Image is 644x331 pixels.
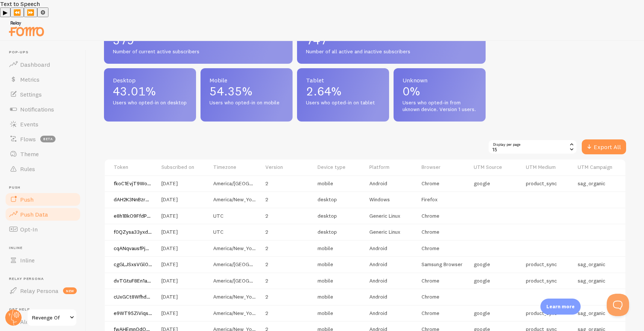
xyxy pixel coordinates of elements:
[20,226,38,233] span: Opt-In
[157,160,209,175] th: Subscribed on
[607,294,629,316] iframe: Help Scout Beacon - Open
[20,105,54,113] span: Notifications
[261,240,313,256] td: 2
[313,191,365,208] td: desktop
[402,85,477,97] p: 0%
[488,139,577,154] div: 15
[209,77,284,83] span: Mobile
[4,57,81,72] a: Dashboard
[365,272,417,289] td: Android
[417,191,469,208] td: Firefox
[63,287,77,294] span: new
[24,7,37,17] button: Forward
[402,100,477,113] span: Users who opted-in from uknown device. Version 1 users.
[105,191,157,208] td: dAH2K3NnBzrU0iTn9UM3j9:APA91bGWQWWrHE7O-nzXSFkBQXmvoxflMAsnyIwgy4BfVN4Ek043uu6Qqu9dD24axrkqUNeK33...
[4,117,81,132] a: Events
[9,50,81,55] span: Pop-ups
[209,256,261,272] td: America/[GEOGRAPHIC_DATA]
[113,34,284,46] p: 379
[573,272,625,289] td: sag_organic
[32,313,67,322] span: Revenge Of
[417,256,469,272] td: Samsung Browser
[105,289,157,305] td: cUxGCt8WfhdcYo3j3CIpj2:APA91bFT_b2KsefLxxi02L96LTqyP3sbM1kid2eL2VYAZMNMAJcQv3K33LSrNHJpJzHLr4H8dn...
[417,240,469,256] td: Chrome
[4,283,81,298] a: Relay Persona new
[313,256,365,272] td: mobile
[365,224,417,240] td: Generic Linux
[4,87,81,102] a: Settings
[417,224,469,240] td: Chrome
[105,175,157,192] td: fkoC1EvjT9Wo8D-JKHSRT9:APA91bFuZ-Dybi4jRjhATGRXXaBHPOfb8Sb9JEaUEnTjj69bOsznjxw_HGSd7faIvgx6-b716Y...
[20,211,48,218] span: Push Data
[20,61,50,68] span: Dashboard
[306,100,380,106] span: Users who opted-in on tablet
[521,305,574,321] td: product_sync
[313,272,365,289] td: mobile
[105,240,157,256] td: cqANqvausfPjMHFEoNz3km:APA91bF6aTSOQhv3phVaUN5yMEUBdDhpz_heX6K1wNND8FnC7CCPOpzMb2bks1YEKcO_88Vl3Z...
[365,208,417,224] td: Generic Linux
[157,191,209,208] td: [DATE]
[113,100,187,106] span: Users who opted-in on desktop
[20,120,38,128] span: Events
[20,287,59,294] span: Relay Persona
[209,191,261,208] td: America/New_York
[365,289,417,305] td: Android
[469,175,521,192] td: google
[261,160,313,175] th: Version
[20,196,34,203] span: Push
[573,256,625,272] td: sag_organic
[157,289,209,305] td: [DATE]
[157,224,209,240] td: [DATE]
[20,256,35,264] span: Inline
[10,7,24,17] button: Previous
[313,175,365,192] td: mobile
[113,77,187,83] span: Desktop
[521,272,574,289] td: product_sync
[313,305,365,321] td: mobile
[209,160,261,175] th: Timezone
[402,77,477,83] span: Unknown
[209,289,261,305] td: America/New_York
[313,224,365,240] td: desktop
[4,146,81,161] a: Theme
[20,135,36,143] span: Flows
[469,256,521,272] td: google
[261,256,313,272] td: 2
[157,175,209,192] td: [DATE]
[4,222,81,237] a: Opt-In
[365,191,417,208] td: Windows
[9,246,81,250] span: Inline
[306,34,477,46] p: 747
[27,309,77,327] a: Revenge Of
[573,175,625,192] td: sag_organic
[365,256,417,272] td: Android
[209,305,261,321] td: America/New_York
[209,272,261,289] td: America/[GEOGRAPHIC_DATA]
[417,272,469,289] td: Chrome
[157,256,209,272] td: [DATE]
[20,165,35,173] span: Rules
[261,175,313,192] td: 2
[209,240,261,256] td: America/New_York
[521,256,574,272] td: product_sync
[469,305,521,321] td: google
[157,305,209,321] td: [DATE]
[417,289,469,305] td: Chrome
[105,224,157,240] td: f0QZysa33yxdYXKSDxICzk:APA91bHmvcyI8JVSohpRomEmPg-Jy_7Ch5-bqGpsJJi1sHYekqbGBBmRQFy4KJxN7PJUl2B14h...
[4,132,81,146] a: Flows beta
[306,85,380,97] p: 2.64%
[157,272,209,289] td: [DATE]
[9,307,81,312] span: Get Help
[8,19,45,38] img: fomo-relay-logo-orange.svg
[261,305,313,321] td: 2
[4,192,81,207] a: Push
[582,139,626,154] button: Export All
[540,299,581,315] div: Learn more
[521,160,574,175] th: UTM Medium
[261,289,313,305] td: 2
[417,175,469,192] td: Chrome
[9,277,81,281] span: Relay Persona
[469,160,521,175] th: UTM Source
[417,160,469,175] th: Browser
[521,175,574,192] td: product_sync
